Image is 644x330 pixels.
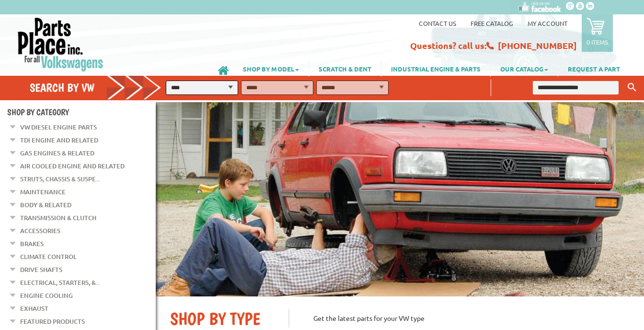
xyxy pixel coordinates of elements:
[233,60,309,77] a: SHOP BY MODEL
[20,134,98,146] a: TDI Engine and Related
[20,173,100,185] a: Struts, Chassis & Suspe...
[170,308,274,329] h2: SHOP BY TYPE
[30,81,168,94] h4: Search by VW
[20,315,85,328] a: Featured Products
[20,186,66,198] a: Maintenance
[288,308,630,328] p: Get the latest parts for your VW type
[558,60,630,77] a: REQUEST A PART
[20,263,62,276] a: Drive Shafts
[381,60,490,77] a: INDUSTRIAL ENGINE & PARTS
[471,19,513,27] a: Free Catalog
[20,147,94,159] a: Gas Engines & Related
[20,160,125,172] a: Air Cooled Engine and Related
[419,19,456,27] a: Contact us
[17,17,104,72] img: Parts Place Inc!
[625,80,639,95] button: Keyword Search
[20,289,73,302] a: Engine Cooling
[20,121,97,133] a: VW Diesel Engine Parts
[528,19,567,27] a: My Account
[491,60,558,77] a: OUR CATALOG
[20,224,60,237] a: Accessories
[20,199,71,211] a: Body & Related
[20,302,48,315] a: Exhaust
[20,237,44,250] a: Brakes
[20,250,77,263] a: Climate Control
[586,38,608,46] p: 0 items
[309,60,381,77] a: SCRATCH & DENT
[582,14,613,52] a: 0 items
[20,276,100,289] a: Electrical, Starters, &...
[7,107,156,117] h4: Shop By Category
[20,212,96,224] a: Transmission & Clutch
[156,102,644,296] img: First slide [900x500]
